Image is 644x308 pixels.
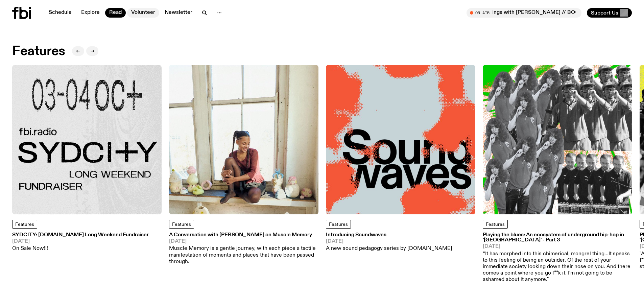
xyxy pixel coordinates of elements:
[12,239,149,244] span: [DATE]
[326,245,452,252] p: A new sound pedagogy series by [DOMAIN_NAME]
[483,220,508,229] a: Features
[169,245,318,265] p: Muscle Memory is a gentle journey, with each piece a tactile manifestation of moments and places ...
[12,65,162,214] img: Black text on gray background. Reading top to bottom: 03-04 OCT. fbi.radio SYDCITY LONG WEEKEND F...
[15,222,34,227] span: Features
[12,45,65,57] h2: Features
[127,8,159,18] a: Volunteer
[467,8,581,18] button: On AirMornings with [PERSON_NAME] // BOOK CLUB + playing [PERSON_NAME] ?1!?1
[329,222,348,227] span: Features
[326,233,452,252] a: Introducing Soundwaves[DATE]A new sound pedagogy series by [DOMAIN_NAME]
[77,8,104,18] a: Explore
[105,8,126,18] a: Read
[587,8,632,18] button: Support Us
[169,239,318,244] span: [DATE]
[483,251,632,283] p: “It has morphed into this chimerical, mongrel thing...It speaks to this feeling of being an outsi...
[172,222,191,227] span: Features
[12,233,149,238] h3: SYDCITY: [DOMAIN_NAME] Long Weekend Fundraiser
[326,220,351,229] a: Features
[169,233,318,238] h3: A Conversation with [PERSON_NAME] on Muscle Memory
[326,65,475,214] img: The text Sound waves, with one word stacked upon another, in black text on a bluish-gray backgrou...
[326,239,452,244] span: [DATE]
[12,245,149,252] p: On Sale Now!!!
[169,233,318,265] a: A Conversation with [PERSON_NAME] on Muscle Memory[DATE]Muscle Memory is a gentle journey, with e...
[326,233,452,238] h3: Introducing Soundwaves
[483,233,632,243] h3: Playing the blues: An ecosystem of underground hip-hop in '[GEOGRAPHIC_DATA]' - Part 3
[169,220,194,229] a: Features
[591,10,618,16] span: Support Us
[483,233,632,283] a: Playing the blues: An ecosystem of underground hip-hop in '[GEOGRAPHIC_DATA]' - Part 3[DATE]“It h...
[12,220,37,229] a: Features
[12,233,149,252] a: SYDCITY: [DOMAIN_NAME] Long Weekend Fundraiser[DATE]On Sale Now!!!
[486,222,505,227] span: Features
[483,244,632,249] span: [DATE]
[161,8,196,18] a: Newsletter
[45,8,76,18] a: Schedule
